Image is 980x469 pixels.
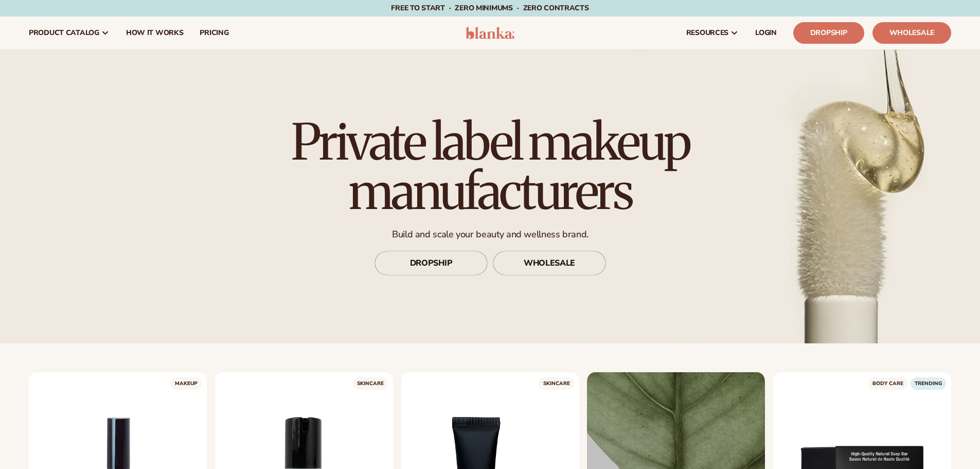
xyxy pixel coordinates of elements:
[191,16,237,49] a: pricing
[793,22,864,44] a: Dropship
[466,27,514,39] img: logo
[29,29,99,37] span: product catalog
[678,16,747,49] a: resources
[21,16,118,49] a: product catalog
[126,29,184,37] span: How It Works
[200,29,228,37] span: pricing
[375,251,488,276] a: DROPSHIP
[686,29,728,37] span: resources
[261,229,719,240] p: Build and scale your beauty and wellness brand.
[118,16,192,49] a: How It Works
[493,251,606,276] a: WHOLESALE
[391,3,589,13] span: Free to start · ZERO minimums · ZERO contracts
[872,22,951,44] a: Wholesale
[755,29,777,37] span: LOGIN
[261,117,719,216] h1: Private label makeup manufacturers
[747,16,785,49] a: LOGIN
